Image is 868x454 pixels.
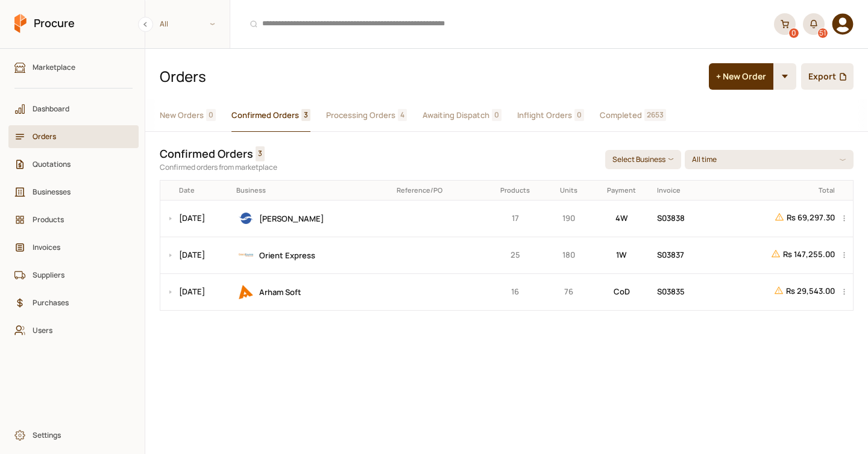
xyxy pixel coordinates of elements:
[301,109,310,121] span: 3
[483,181,547,200] th: Products
[8,208,139,231] a: Products
[653,200,713,237] td: S03838
[653,273,713,310] td: S03835
[232,181,392,200] th: Business
[492,109,502,121] span: 0
[653,237,713,273] td: S03837
[326,109,395,122] span: Processing Orders
[789,28,799,38] div: 0
[259,250,315,261] span: Orient Express
[179,249,205,260] a: [DATE]
[590,181,653,200] th: Payment
[34,16,75,31] span: Procure
[33,214,123,225] span: Products
[803,13,825,35] button: 51
[33,61,123,73] span: Marketplace
[33,269,123,281] span: Suppliers
[8,125,139,148] a: Orders
[714,200,839,237] td: Rs 69,297.30
[488,285,543,298] p: 16
[14,14,75,34] a: Procure
[179,286,205,297] a: [DATE]
[160,109,204,122] span: New Orders
[709,63,773,90] button: + New Order
[605,150,681,169] button: Select Business
[33,297,123,308] span: Purchases
[33,325,123,336] span: Users
[392,181,483,200] th: Reference/PO
[653,181,713,200] th: Invoice
[488,249,543,261] p: 25
[714,237,839,273] td: Rs 147,255.00
[237,9,767,39] input: Products, Businesses, Users, Suppliers, Orders, and Purchases
[594,249,649,261] p: 1-Week Invoice
[259,213,324,224] span: [PERSON_NAME]
[818,28,828,38] div: 51
[398,109,407,121] span: 4
[160,66,699,87] h1: Orders
[33,158,123,170] span: Quotations
[551,285,586,298] p: 76
[8,424,139,447] a: Settings
[423,109,489,122] span: Awaiting Dispatch
[33,186,123,197] span: Businesses
[517,109,572,122] span: Inflight Orders
[256,146,265,161] span: 3
[714,273,839,310] td: Rs 29,543.00
[488,212,543,225] p: 17
[547,181,590,200] th: Units
[8,181,139,204] a: Businesses
[600,109,642,122] span: Completed
[231,109,299,122] span: Confirmed Orders
[160,161,596,173] p: Confirmed orders from marketplace
[714,181,839,200] th: Total
[685,150,854,169] button: All time
[801,63,854,90] button: Export
[236,209,388,228] div: Milvik Bima
[8,56,139,79] a: Marketplace
[175,181,232,200] th: Date
[206,109,216,121] span: 0
[692,154,719,165] p: All time
[644,109,666,121] span: 2653
[551,249,586,261] p: 180
[574,109,584,121] span: 0
[179,213,205,223] a: [DATE]
[33,131,123,142] span: Orders
[8,236,139,259] a: Invoices
[8,264,139,287] a: Suppliers
[8,153,139,176] a: Quotations
[236,282,388,302] div: Arham Soft
[160,18,168,30] span: All
[33,241,123,253] span: Invoices
[594,285,649,298] p: Cash on Delivery
[33,429,123,441] span: Settings
[8,291,139,314] a: Purchases
[259,287,301,297] span: Arham Soft
[145,14,230,34] span: All
[236,246,388,265] div: Orient Express
[33,103,123,114] span: Dashboard
[594,212,649,225] p: 4-Week Invoice
[8,319,139,342] a: Users
[160,146,253,161] h2: Confirmed Orders
[551,212,586,225] p: 190
[8,98,139,120] a: Dashboard
[774,13,796,35] a: 0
